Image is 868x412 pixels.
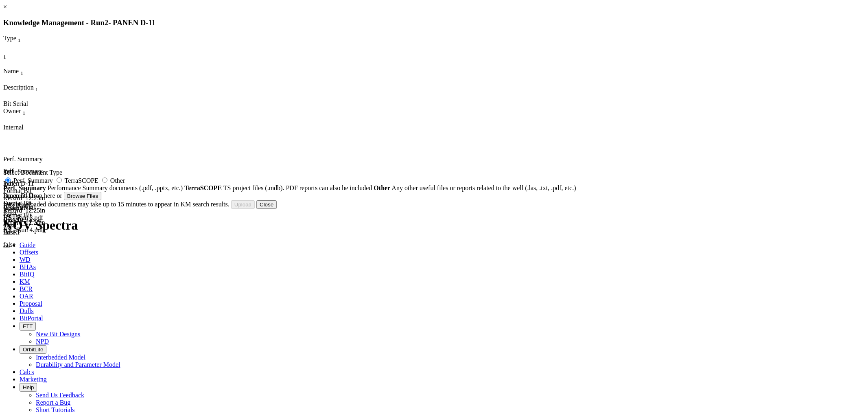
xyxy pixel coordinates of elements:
[392,184,576,191] span: Any other useful files or reports related to the well (.las, .txt, .pdf, etc.)
[3,44,44,51] div: Column Menu
[3,35,16,42] span: Type
[3,241,32,248] div: false
[231,200,255,209] button: Upload
[20,271,34,278] span: BitIQ
[20,307,34,314] span: Dulls
[3,51,24,60] div: Sort None
[3,3,7,10] a: ×
[3,201,230,208] span: Newly uploaded documents may take up to 15 minutes to appear in KM search results.
[3,218,865,233] h1: NOV Spectra
[3,84,34,91] span: Description
[13,177,53,184] span: Perf. Summary
[3,84,52,100] div: Sort None
[105,18,108,27] span: 2
[36,361,120,368] a: Durability and Parameter Model
[102,178,107,183] input: Other
[3,168,43,175] span: Perf. Summary
[3,93,52,100] div: Column Menu
[23,110,26,116] sub: 1
[20,241,35,248] span: Guide
[3,107,21,114] span: Owner
[3,54,6,60] sub: 1
[65,177,98,184] span: TerraSCOPE
[20,263,36,270] span: BHAs
[3,51,6,58] span: Sort None
[20,368,34,375] span: Calcs
[110,177,125,184] span: Other
[36,331,80,337] a: New Bit Designs
[184,184,222,191] strong: TerraSCOPE
[57,178,62,183] input: TerraSCOPE
[3,51,24,68] div: Sort None
[36,392,84,399] a: Send Us Feedback
[35,84,38,91] span: Sort None
[18,35,21,42] span: Sort None
[3,18,89,27] span: Knowledge Management -
[3,35,44,51] div: Sort None
[48,184,183,191] span: Performance Summary documents (.pdf, .pptx, etc.)
[20,376,47,383] span: Marketing
[36,399,70,406] a: Report a Bug
[3,192,41,229] div: Panen D-11 Format Bit Record_12.25in HS - Run 4.pdf
[3,68,41,84] div: Sort None
[20,300,42,307] span: Proposal
[3,124,24,131] span: Internal Only
[3,60,24,68] div: Column Menu
[3,68,19,75] span: Name
[3,107,48,124] div: Sort None
[5,178,11,183] input: Perf. Summary
[3,169,62,176] span: Select Document Type
[23,384,34,390] span: Help
[23,346,43,353] span: OrbitLite
[64,192,101,200] button: Browse Files
[3,77,41,84] div: Column Menu
[36,338,49,345] a: NPD
[23,107,26,114] span: Sort None
[3,35,44,44] div: Type Sort None
[20,68,23,75] span: Sort None
[256,200,277,209] button: Close
[36,354,85,361] a: Interbedded Model
[3,217,44,224] div: VBM3L3XJ
[20,278,30,285] span: KM
[3,84,52,93] div: Description Sort None
[3,116,48,124] div: Column Menu
[20,256,31,263] span: WD
[18,37,21,44] sub: 1
[3,192,55,199] span: Drag and Drop here
[20,285,33,292] span: BCR
[3,107,48,116] div: Owner Sort None
[35,86,38,92] sub: 1
[91,18,111,27] span: Run -
[20,293,33,300] span: OAR
[374,184,391,191] strong: Other
[3,184,46,191] strong: Perf. Summary
[20,315,43,322] span: BitPortal
[3,156,43,162] span: Perf. Summary
[57,192,62,199] span: or
[223,184,372,191] span: TS project files (.mdb). PDF reports can also be included
[3,100,28,107] span: Bit Serial
[20,70,23,76] sub: 1
[20,249,38,256] span: Offsets
[113,18,155,27] span: PANEN D-11
[23,323,33,329] span: FTT
[3,68,41,77] div: Name Sort None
